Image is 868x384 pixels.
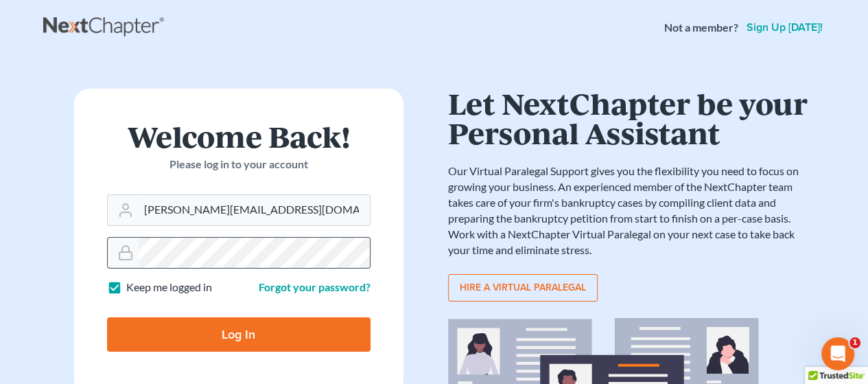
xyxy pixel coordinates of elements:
a: Hire a virtual paralegal [448,274,598,302]
input: Email Address [139,195,370,225]
input: Log In [107,317,371,352]
h1: Let NextChapter be your Personal Assistant [448,89,812,147]
p: Please log in to your account [107,157,371,172]
label: Keep me logged in [126,280,212,295]
p: Our Virtual Paralegal Support gives you the flexibility you need to focus on growing your busines... [448,163,812,258]
a: Forgot your password? [259,280,371,293]
span: 1 [849,337,860,348]
strong: Not a member? [664,20,738,36]
a: Sign up [DATE]! [744,22,825,33]
iframe: Intercom live chat [821,337,854,370]
h1: Welcome Back! [107,122,371,151]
